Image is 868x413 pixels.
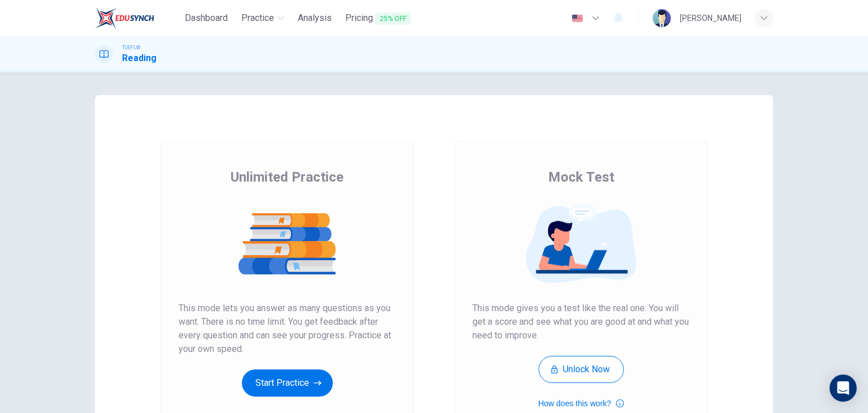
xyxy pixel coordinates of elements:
[180,8,232,29] a: Dashboard
[341,8,415,29] button: Pricing25% OFF
[548,168,614,186] span: Mock Test
[242,369,333,397] button: Start Practice
[345,11,411,25] span: Pricing
[472,302,689,342] span: This mode gives you a test like the real one. You will get a score and see what you are good at a...
[231,168,344,186] span: Unlimited Practice
[241,11,274,25] span: Practice
[179,302,396,356] span: This mode lets you answer as many questions as you want. There is no time limit. You get feedback...
[180,8,232,28] button: Dashboard
[185,11,228,25] span: Dashboard
[95,7,154,29] img: EduSynch logo
[237,8,289,28] button: Practice
[293,8,336,28] button: Analysis
[298,11,332,25] span: Analysis
[538,397,623,410] button: How does this work?
[653,9,671,27] img: Profile picture
[122,44,140,51] span: TOEFL®
[122,51,157,65] h1: Reading
[95,7,180,29] a: EduSynch logo
[375,12,411,25] span: 25% OFF
[293,8,336,29] a: Analysis
[830,375,857,402] div: Open Intercom Messenger
[680,11,741,25] div: [PERSON_NAME]
[570,14,584,23] img: en
[539,356,624,383] button: Unlock Now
